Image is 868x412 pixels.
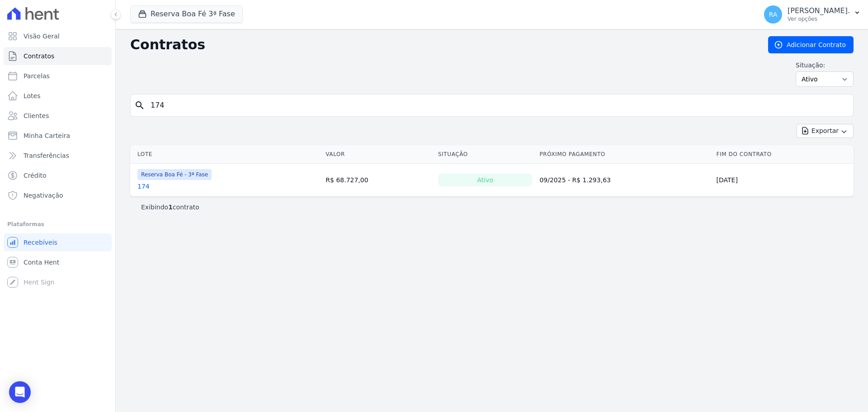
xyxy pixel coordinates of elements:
[769,11,778,18] span: RA
[145,96,849,114] input: Buscar por nome do lote
[757,2,868,27] button: RA [PERSON_NAME]. Ver opções
[4,107,112,125] a: Clientes
[4,67,112,85] a: Parcelas
[24,52,54,61] span: Contratos
[713,145,854,164] th: Fim do Contrato
[4,87,112,105] a: Lotes
[24,131,70,140] span: Minha Carteira
[4,233,112,251] a: Recebíveis
[4,186,112,204] a: Negativação
[4,147,112,165] a: Transferências
[4,166,112,185] a: Crédito
[7,219,108,230] div: Plataformas
[536,145,712,164] th: Próximo Pagamento
[24,111,49,120] span: Clientes
[797,124,854,138] button: Exportar
[24,258,59,267] span: Conta Hent
[137,169,212,180] span: Reserva Boa Fé - 3ª Fase
[24,191,63,200] span: Negativação
[713,164,854,197] td: [DATE]
[130,5,243,23] button: Reserva Boa Fé 3ª Fase
[130,37,754,53] h2: Contratos
[24,238,57,247] span: Recebíveis
[438,174,532,186] div: Ativo
[4,253,112,271] a: Conta Hent
[539,176,611,184] a: 09/2025 - R$ 1.293,63
[9,381,31,403] div: Open Intercom Messenger
[322,164,434,197] td: R$ 68.727,00
[4,27,112,45] a: Visão Geral
[788,6,850,15] p: [PERSON_NAME].
[434,145,536,164] th: Situação
[768,36,854,53] a: Adicionar Contrato
[141,203,199,212] p: Exibindo contrato
[137,182,150,191] a: 174
[134,100,145,111] i: search
[796,61,854,70] label: Situação:
[4,47,112,65] a: Contratos
[24,91,41,100] span: Lotes
[24,151,69,160] span: Transferências
[24,32,60,41] span: Visão Geral
[24,171,47,180] span: Crédito
[168,204,173,211] b: 1
[4,127,112,145] a: Minha Carteira
[322,145,434,164] th: Valor
[130,145,322,164] th: Lote
[24,71,50,81] span: Parcelas
[788,15,850,23] p: Ver opções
